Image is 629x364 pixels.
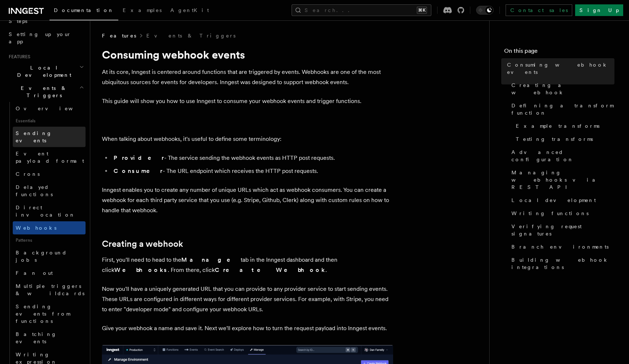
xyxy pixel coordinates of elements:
span: Crons [16,171,40,177]
a: Direct invocation [13,201,86,221]
a: Fan out [13,266,86,280]
a: Creating a webhook [509,79,614,99]
span: Building webhook integrations [511,256,614,271]
span: Fan out [16,270,53,276]
button: Events & Triggers [6,82,86,102]
a: Branch environments [509,240,614,253]
strong: Webhooks [114,266,168,273]
span: Background jobs [16,250,67,263]
kbd: ⌘K [417,7,427,14]
span: AgentKit [170,7,209,13]
a: Creating a webhook [102,239,183,249]
span: Local Development [6,64,79,79]
a: Examples [118,2,166,20]
a: Delayed functions [13,181,86,201]
span: Event payload format [16,151,84,164]
span: Patterns [13,234,86,246]
a: Managing webhooks via REST API [509,166,614,194]
span: Documentation [54,7,114,13]
span: Multiple triggers & wildcards [16,283,84,296]
a: Sending events [13,127,86,147]
span: Features [102,32,136,39]
p: At its core, Inngest is centered around functions that are triggered by events. Webhooks are one ... [102,67,393,87]
a: Crons [13,167,86,181]
a: Local development [509,194,614,207]
a: Example transforms [513,119,614,132]
a: Contact sales [506,4,572,16]
span: Defining a transform function [511,102,614,116]
li: - The URL endpoint which receives the HTTP post requests. [111,166,393,176]
a: Testing transforms [513,132,614,146]
span: Branch environments [511,243,609,250]
a: Consuming webhook events [504,58,614,79]
p: First, you'll need to head to the tab in the Inngest dashboard and then click . From there, click . [102,255,393,275]
a: Webhooks [13,221,86,234]
li: - The service sending the webhook events as HTTP post requests. [111,153,393,163]
a: Building webhook integrations [509,253,614,274]
span: Testing transforms [516,135,593,143]
a: Event payload format [13,147,86,167]
span: Setting up your app [9,31,71,44]
span: Batching events [16,331,57,344]
a: Events & Triggers [146,32,236,39]
h1: Consuming webhook events [102,48,393,61]
span: Direct invocation [16,205,75,218]
button: Search...⌘K [292,4,431,16]
a: Verifying request signatures [509,220,614,240]
span: Overview [16,106,91,111]
strong: Create Webhook [215,266,325,273]
span: Essentials [13,115,86,127]
strong: Consumer [114,167,163,174]
a: Sign Up [575,4,623,16]
a: Defining a transform function [509,99,614,119]
span: Events & Triggers [6,84,79,99]
p: Give your webhook a name and save it. Next we'll explore how to turn the request payload into Inn... [102,323,393,333]
a: Setting up your app [6,28,86,48]
button: Toggle dark mode [476,6,494,15]
span: Managing webhooks via REST API [511,169,614,191]
p: Now you'll have a uniquely generated URL that you can provide to any provider service to start se... [102,284,393,314]
span: Writing functions [511,210,589,217]
a: Batching events [13,328,86,348]
span: Creating a webhook [511,82,614,96]
span: Webhooks [16,225,56,231]
a: Sending events from functions [13,300,86,328]
a: AgentKit [166,2,213,20]
button: Local Development [6,61,86,82]
a: Writing functions [509,207,614,220]
span: Delayed functions [16,184,53,197]
strong: Provider [114,154,164,161]
span: Features [6,54,30,60]
span: Advanced configuration [511,149,614,163]
span: Local development [511,197,596,204]
a: Background jobs [13,246,86,266]
span: Sending events from functions [16,304,70,324]
a: Documentation [50,2,118,20]
span: Consuming webhook events [507,61,614,76]
p: Inngest enables you to create any number of unique URLs which act as webhook consumers. You can c... [102,185,393,215]
a: Multiple triggers & wildcards [13,280,86,300]
strong: Manage [181,256,241,263]
span: Examples [123,7,162,13]
a: Advanced configuration [509,146,614,166]
p: When talking about webhooks, it's useful to define some terminology: [102,134,393,144]
h4: On this page [504,47,614,58]
span: Sending events [16,130,52,143]
p: This guide will show you how to use Inngest to consume your webhook events and trigger functions. [102,96,393,106]
span: Example transforms [516,122,600,130]
a: Overview [13,102,86,115]
span: Verifying request signatures [511,223,614,237]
